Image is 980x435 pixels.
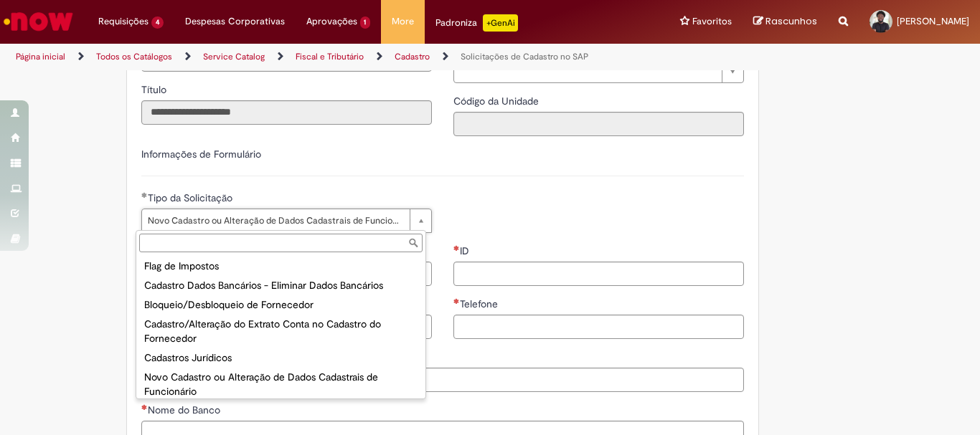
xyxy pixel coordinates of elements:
[139,368,423,401] div: Novo Cadastro ou Alteração de Dados Cadastrais de Funcionário
[139,315,423,348] div: Cadastro/Alteração do Extrato Conta no Cadastro do Fornecedor
[139,348,423,368] div: Cadastros Jurídicos
[139,257,423,276] div: Flag de Impostos
[136,255,425,398] ul: Tipo da Solicitação
[139,276,423,295] div: Cadastro Dados Bancários - Eliminar Dados Bancários
[139,295,423,315] div: Bloqueio/Desbloqueio de Fornecedor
